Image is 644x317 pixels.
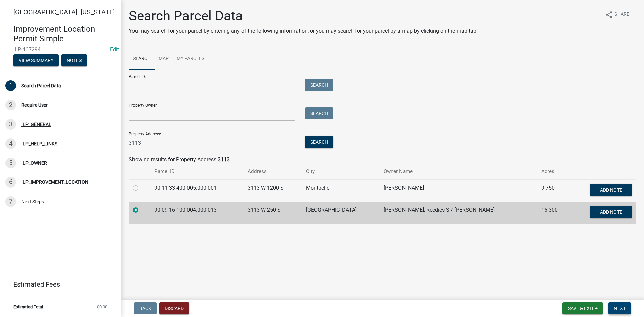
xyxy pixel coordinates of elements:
p: You may search for your parcel by entering any of the following information, or you may search fo... [129,27,478,35]
button: Add Note [590,206,632,218]
button: Next [608,302,631,314]
div: 5 [5,158,16,168]
button: shareShare [600,8,635,21]
button: Back [134,302,157,314]
a: Estimated Fees [5,278,110,291]
i: share [605,11,613,19]
h1: Search Parcel Data [129,8,478,24]
div: 7 [5,196,16,207]
span: ILP-467294 [13,46,107,53]
a: Map [155,48,173,70]
span: Estimated Total [13,305,43,309]
div: 4 [5,138,16,149]
button: Search [305,136,333,148]
span: Save & Exit [568,306,594,311]
wm-modal-confirm: Summary [13,58,59,63]
div: ILP_OWNER [21,161,47,165]
div: 1 [5,80,16,91]
th: Owner Name [380,164,537,179]
div: ILP_HELP_LINKS [21,141,57,146]
th: Address [244,164,302,179]
strong: 3113 [218,156,230,163]
div: Search Parcel Data [21,83,61,88]
h4: Improvement Location Permit Simple [13,24,115,44]
span: Share [614,11,629,19]
th: Parcel ID [150,164,244,179]
wm-modal-confirm: Notes [61,58,87,63]
a: Edit [110,46,119,53]
td: [PERSON_NAME] [380,179,537,202]
div: ILP_GENERAL [21,122,51,127]
span: Back [139,306,151,311]
wm-modal-confirm: Edit Application Number [110,46,119,53]
a: My Parcels [173,48,208,70]
span: Add Note [600,187,622,192]
span: Add Note [600,209,622,214]
th: Acres [537,164,570,179]
td: Montpelier [302,179,380,202]
td: 9.750 [537,179,570,202]
button: Add Note [590,184,632,196]
td: 90-09-16-100-004.000-013 [150,202,244,224]
button: Save & Exit [562,302,603,314]
div: 2 [5,100,16,110]
td: [GEOGRAPHIC_DATA] [302,202,380,224]
span: $0.00 [97,305,107,309]
span: [GEOGRAPHIC_DATA], [US_STATE] [13,8,115,16]
div: Showing results for Property Address: [129,156,636,164]
td: 3113 W 250 S [244,202,302,224]
span: Next [614,306,626,311]
th: City [302,164,380,179]
td: 16.300 [537,202,570,224]
td: 90-11-33-400-005.000-001 [150,179,244,202]
div: 3 [5,119,16,130]
button: Search [305,107,333,119]
button: Discard [159,302,189,314]
button: View Summary [13,54,59,66]
div: Require User [21,103,48,107]
div: ILP_IMPROVEMENT_LOCATION [21,180,88,184]
a: Search [129,48,155,70]
td: 3113 W 1200 S [244,179,302,202]
td: [PERSON_NAME], Reedies S / [PERSON_NAME] [380,202,537,224]
button: Notes [61,54,87,66]
button: Search [305,79,333,91]
div: 6 [5,177,16,188]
